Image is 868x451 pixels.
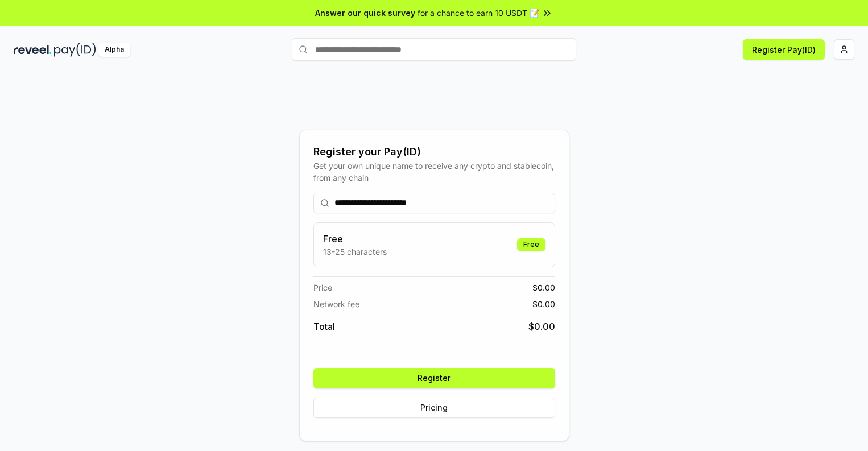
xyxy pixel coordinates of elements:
[313,160,555,184] div: Get your own unique name to receive any crypto and stablecoin, from any chain
[323,246,387,258] p: 13-25 characters
[315,7,415,19] span: Answer our quick survey
[313,398,555,418] button: Pricing
[418,7,539,19] span: for a chance to earn 10 USDT 📝
[313,282,332,293] span: Price
[313,298,359,310] span: Network fee
[313,368,555,388] button: Register
[323,232,387,246] h3: Free
[14,43,52,57] img: reveel_dark
[313,144,555,160] div: Register your Pay(ID)
[532,282,555,293] span: $ 0.00
[528,320,555,333] span: $ 0.00
[313,320,335,333] span: Total
[743,39,825,60] button: Register Pay(ID)
[54,43,96,57] img: pay_id
[532,298,555,310] span: $ 0.00
[517,238,545,251] div: Free
[98,43,130,57] div: Alpha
